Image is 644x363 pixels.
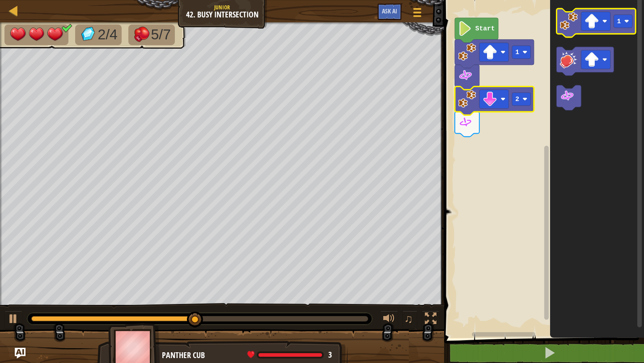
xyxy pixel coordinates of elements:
[328,349,332,360] span: 3
[516,96,520,103] text: 2
[162,350,339,361] div: Panther Cub
[406,4,428,25] button: Show game menu
[380,311,398,329] button: Adjust volume
[475,25,495,32] text: Start
[247,351,332,359] div: health: 3 / 3
[15,348,25,359] button: Ask AI
[377,4,402,20] button: Ask AI
[75,25,122,45] li: Collect the gems.
[4,25,68,45] li: Your hero must survive.
[382,7,397,15] span: Ask AI
[4,311,22,329] button: ⌘ + P: Play
[404,312,413,325] span: ♫
[97,26,117,42] span: 2/4
[516,49,520,56] text: 1
[128,25,175,45] li: Defeat the enemies.
[402,311,418,329] button: ♫
[422,311,440,329] button: Toggle fullscreen
[617,18,621,25] text: 1
[151,26,170,42] span: 5/7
